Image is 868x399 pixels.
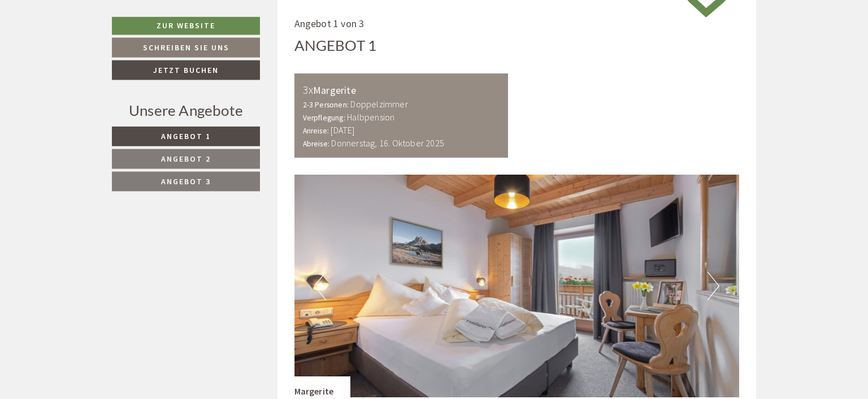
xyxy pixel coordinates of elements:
div: [GEOGRAPHIC_DATA] [18,33,179,42]
small: 23:29 [18,55,179,63]
button: Next [708,272,719,300]
span: Angebot 1 von 3 [294,17,364,30]
img: image [294,175,740,397]
span: Angebot 3 [161,176,211,187]
b: Donnerstag, 16. Oktober 2025 [331,137,444,149]
button: Previous [314,272,326,300]
b: Doppelzimmer [350,98,407,110]
small: Abreise: [303,139,330,149]
div: Margerite [294,376,351,398]
span: Angebot 1 [161,131,211,141]
div: Margerite [303,82,500,98]
small: Verpflegung: [303,113,345,123]
b: 3x [303,83,313,97]
small: 2-3 Personen: [303,100,349,110]
div: Guten Tag, wie können wir Ihnen helfen? [9,31,185,66]
a: Schreiben Sie uns [112,38,260,58]
small: Anreise: [303,126,329,136]
a: Zur Website [112,17,260,35]
b: [DATE] [331,124,354,136]
b: Halbpension [347,111,394,123]
div: Unsere Angebote [112,100,260,121]
span: Angebot 2 [161,154,211,164]
div: Mittwoch [193,9,253,28]
a: Jetzt buchen [112,60,260,80]
button: Senden [377,298,445,318]
div: Angebot 1 [294,35,377,56]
